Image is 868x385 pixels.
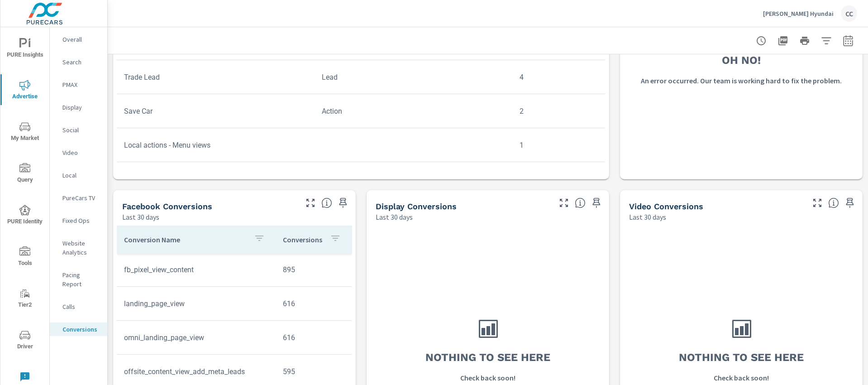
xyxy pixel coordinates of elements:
[839,32,857,50] button: Select Date Range
[50,123,107,137] div: Social
[3,246,47,269] span: Tools
[62,148,100,157] p: Video
[122,202,212,211] h5: Facebook Conversions
[117,360,276,383] td: offsite_content_view_add_meta_leads
[62,125,100,135] p: Social
[679,350,804,365] h3: Nothing to see here
[843,196,857,210] span: Save this to your personalized report
[50,78,107,91] div: PMAX
[3,121,47,144] span: My Market
[62,193,100,202] p: PureCars TV
[50,300,107,313] div: Calls
[763,10,834,18] p: [PERSON_NAME] Hyundai
[62,58,100,67] p: Search
[62,302,100,311] p: Calls
[117,258,276,281] td: fb_pixel_view_content
[817,32,835,50] button: Apply Filters
[3,38,47,60] span: PURE Insights
[124,235,247,244] p: Conversion Name
[117,292,276,315] td: landing_page_view
[321,197,332,208] span: Conversions reported by Facebook.
[796,32,814,50] button: Print Report
[50,322,107,336] div: Conversions
[828,197,839,208] span: Video Conversions include Actions, Leads and Unmapped Conversions pulled from Video Ads.
[376,202,457,211] h5: Display Conversions
[3,80,47,102] span: Advertise
[575,197,586,208] span: Display Conversions include Actions, Leads and Unmapped Conversions
[774,32,792,50] button: "Export Report to PDF"
[276,360,352,383] td: 595
[3,330,47,352] span: Driver
[62,103,100,112] p: Display
[3,205,47,227] span: PURE Identity
[50,55,107,69] div: Search
[276,292,352,315] td: 616
[460,372,515,383] p: Check back soon!
[276,258,352,281] td: 895
[62,80,100,89] p: PMAX
[50,191,107,205] div: PureCars TV
[50,33,107,46] div: Overall
[557,196,571,210] button: Make Fullscreen
[629,212,666,222] p: Last 30 days
[283,235,323,244] p: Conversions
[117,66,315,89] td: Trade Lead
[50,168,107,182] div: Local
[336,196,350,210] span: Save this to your personalized report
[315,100,512,123] td: Action
[50,146,107,159] div: Video
[62,239,100,257] p: Website Analytics
[641,75,842,86] p: An error occurred. Our team is working hard to fix the problem.
[276,326,352,349] td: 616
[841,5,857,22] div: CC
[589,196,604,210] span: Save this to your personalized report
[722,53,761,68] h3: Oh No!
[376,212,413,222] p: Last 30 days
[62,325,100,334] p: Conversions
[62,35,100,44] p: Overall
[117,326,276,349] td: omni_landing_page_view
[425,350,550,365] h3: Nothing to see here
[512,66,605,89] td: 4
[3,288,47,310] span: Tier2
[714,372,769,383] p: Check back soon!
[50,214,107,227] div: Fixed Ops
[3,163,47,185] span: Query
[62,171,100,180] p: Local
[50,101,107,114] div: Display
[122,212,159,222] p: Last 30 days
[512,134,605,157] td: 1
[50,236,107,259] div: Website Analytics
[303,196,318,210] button: Make Fullscreen
[315,66,512,89] td: Lead
[62,216,100,225] p: Fixed Ops
[810,196,825,210] button: Make Fullscreen
[62,270,100,289] p: Pacing Report
[512,100,605,123] td: 2
[117,100,315,123] td: Save Car
[117,134,315,157] td: Local actions - Menu views
[629,202,703,211] h5: Video Conversions
[50,268,107,291] div: Pacing Report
